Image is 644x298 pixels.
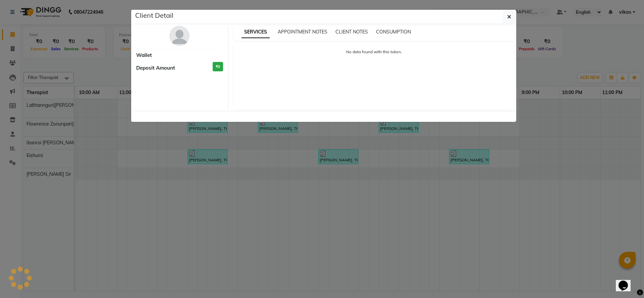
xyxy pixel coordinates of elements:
[135,10,173,20] h5: Client Detail
[376,29,411,35] span: CONSUMPTION
[136,64,175,72] span: Deposit Amount
[278,29,327,35] span: APPOINTMENT NOTES
[240,49,508,55] p: No data found with this token.
[169,26,190,46] img: avatar
[136,52,152,59] span: Wallet
[213,62,223,72] h3: ₹0
[335,29,368,35] span: CLIENT NOTES
[241,26,270,38] span: SERVICES
[616,271,637,291] iframe: chat widget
